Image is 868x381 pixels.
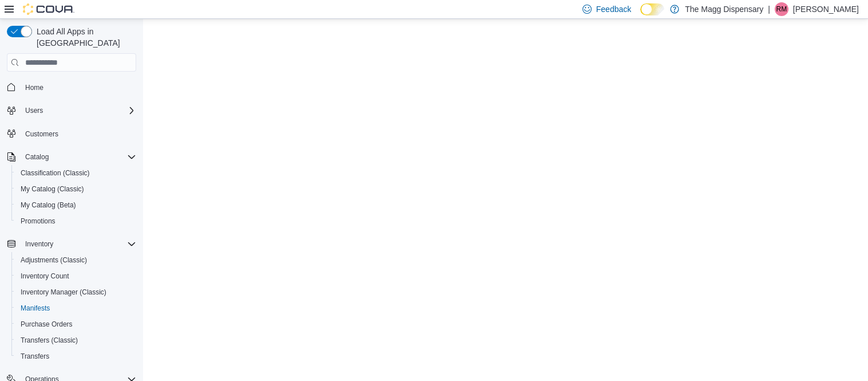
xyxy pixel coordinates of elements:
span: Users [21,104,136,117]
span: Purchase Orders [16,317,136,331]
span: Purchase Orders [21,320,73,329]
button: Adjustments (Classic) [11,252,141,268]
a: Home [21,81,48,95]
span: Promotions [16,214,136,228]
span: Manifests [16,301,136,315]
span: Classification (Classic) [21,168,90,178]
span: Catalog [25,152,49,162]
img: Cova [23,3,74,15]
input: Dark Mode [640,3,664,15]
span: Users [25,106,43,115]
a: Classification (Classic) [16,166,94,180]
a: Adjustments (Classic) [16,253,92,267]
span: Adjustments (Classic) [21,256,87,265]
button: Inventory [2,236,141,252]
p: [PERSON_NAME] [793,2,859,16]
span: Inventory [25,239,53,249]
span: Inventory Count [21,272,69,281]
div: Rebecca Mays [775,2,788,16]
span: My Catalog (Beta) [16,198,136,212]
button: Customers [2,125,141,142]
span: Classification (Classic) [16,166,136,180]
span: Promotions [21,217,56,226]
span: Inventory [21,237,136,251]
a: Transfers (Classic) [16,333,82,347]
button: Catalog [21,150,53,164]
button: Catalog [2,149,141,165]
span: Manifests [21,304,50,313]
p: The Magg Dispensary [685,2,763,16]
span: Feedback [596,3,631,15]
button: Promotions [11,213,141,229]
span: My Catalog (Classic) [16,182,136,196]
span: Transfers (Classic) [21,336,78,345]
button: Home [2,78,141,95]
button: Classification (Classic) [11,165,141,181]
span: Load All Apps in [GEOGRAPHIC_DATA] [32,26,136,49]
span: RM [776,2,787,16]
span: Catalog [21,150,136,164]
span: My Catalog (Beta) [21,201,76,210]
button: Users [21,104,47,117]
button: Inventory [21,237,58,251]
a: Manifests [16,301,54,315]
span: Home [21,80,136,94]
button: Inventory Manager (Classic) [11,284,141,300]
span: Home [25,83,43,92]
button: Users [2,103,141,119]
button: Purchase Orders [11,316,141,332]
a: Inventory Count [16,269,74,283]
button: Transfers [11,348,141,364]
button: My Catalog (Beta) [11,197,141,213]
button: Manifests [11,300,141,316]
button: Transfers (Classic) [11,332,141,348]
span: Transfers [21,352,49,361]
span: Inventory Manager (Classic) [21,288,106,297]
a: My Catalog (Beta) [16,198,81,212]
span: Transfers [16,349,136,363]
button: Inventory Count [11,268,141,284]
a: My Catalog (Classic) [16,182,89,196]
a: Promotions [16,214,60,228]
span: My Catalog (Classic) [21,184,84,194]
span: Customers [25,129,58,139]
span: Inventory Manager (Classic) [16,285,136,299]
p: | [768,2,770,16]
a: Transfers [16,349,54,363]
span: Adjustments (Classic) [16,253,136,267]
button: My Catalog (Classic) [11,181,141,197]
a: Purchase Orders [16,317,77,331]
span: Customers [21,127,136,141]
span: Inventory Count [16,269,136,283]
a: Customers [21,127,63,141]
span: Transfers (Classic) [16,333,136,347]
a: Inventory Manager (Classic) [16,285,111,299]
